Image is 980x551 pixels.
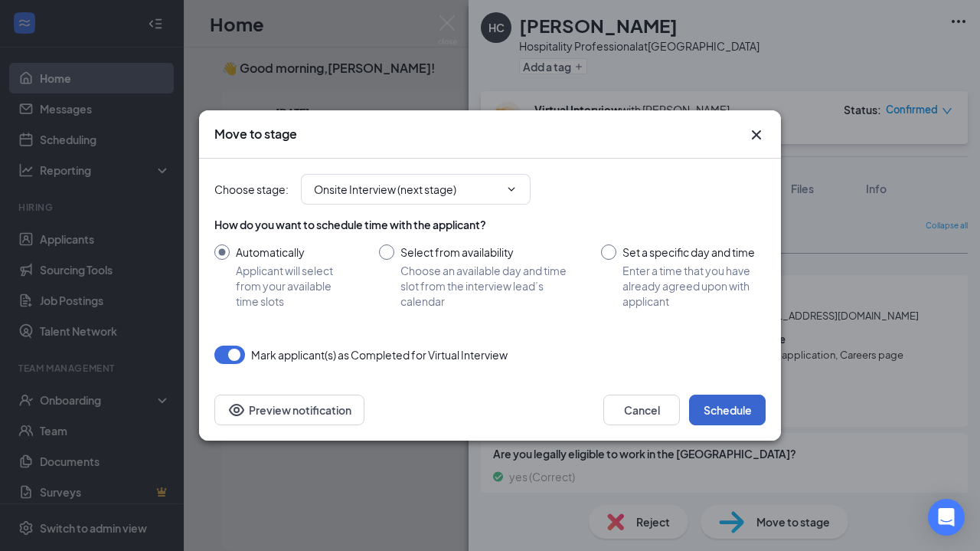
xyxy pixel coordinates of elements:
button: Preview notificationEye [214,395,364,425]
svg: Cross [747,126,766,144]
button: Schedule [689,395,766,425]
svg: Eye [227,401,246,419]
div: Open Intercom Messenger [928,499,965,536]
button: Close [747,126,766,144]
span: Choose stage : [214,181,289,198]
h3: Move to stage [214,126,297,143]
svg: ChevronDown [505,183,518,195]
div: How do you want to schedule time with the applicant? [214,217,766,232]
button: Cancel [603,395,680,425]
span: Mark applicant(s) as Completed for Virtual Interview [251,346,508,364]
